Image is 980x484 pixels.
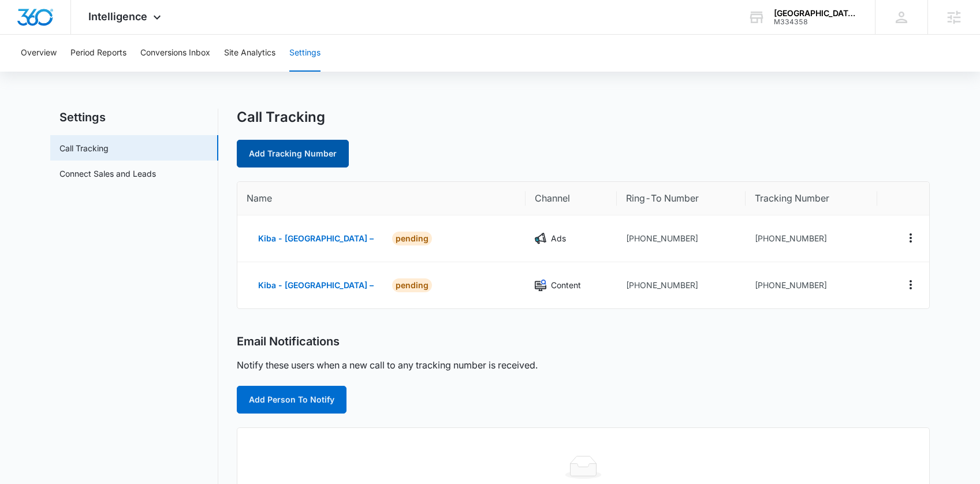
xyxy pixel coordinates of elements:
[59,167,156,180] a: Connect Sales and Leads
[392,232,432,245] div: PENDING
[237,140,349,167] a: Add Tracking Number
[289,35,321,72] button: Settings
[237,334,340,349] h2: Email Notifications
[746,215,877,262] td: [PHONE_NUMBER]
[237,109,325,126] h1: Call Tracking
[59,142,109,154] a: Call Tracking
[901,229,920,247] button: Actions
[392,278,432,292] div: PENDING
[247,271,385,299] button: Kiba - [GEOGRAPHIC_DATA] –
[21,35,57,72] button: Overview
[746,182,877,215] th: Tracking Number
[617,182,746,215] th: Ring-To Number
[237,182,526,215] th: Name
[901,275,920,294] button: Actions
[140,35,210,72] button: Conversions Inbox
[617,262,746,308] td: [PHONE_NUMBER]
[88,10,147,23] span: Intelligence
[535,280,546,291] img: Content
[526,182,617,215] th: Channel
[237,386,346,414] button: Add Person To Notify
[551,232,566,245] p: Ads
[774,18,858,26] div: account id
[535,233,546,244] img: Ads
[50,109,218,126] h2: Settings
[224,35,275,72] button: Site Analytics
[551,279,581,292] p: Content
[237,358,538,372] p: Notify these users when a new call to any tracking number is received.
[746,262,877,308] td: [PHONE_NUMBER]
[70,35,126,72] button: Period Reports
[617,215,746,262] td: [PHONE_NUMBER]
[774,9,858,18] div: account name
[247,225,385,252] button: Kiba - [GEOGRAPHIC_DATA] –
